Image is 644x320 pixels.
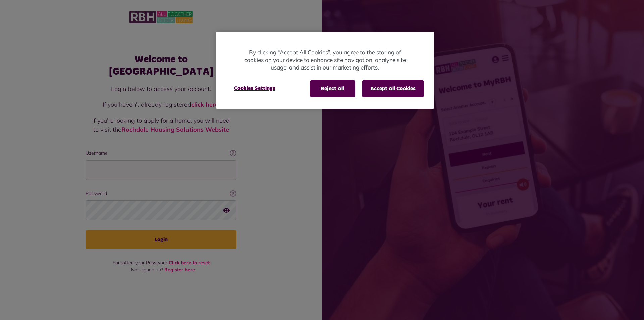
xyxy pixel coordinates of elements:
[362,80,424,97] button: Accept All Cookies
[216,32,434,109] div: Cookie banner
[310,80,355,97] button: Reject All
[216,32,434,109] div: Privacy
[226,80,283,97] button: Cookies Settings
[243,49,407,72] p: By clicking “Accept All Cookies”, you agree to the storing of cookies on your device to enhance s...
